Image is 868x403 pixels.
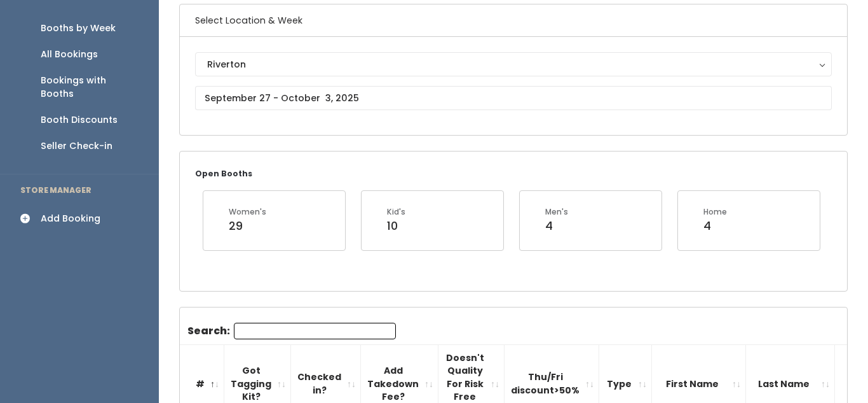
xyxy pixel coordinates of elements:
[387,206,405,218] div: Kid's
[703,218,727,234] div: 4
[41,113,118,127] div: Booth Discounts
[545,218,568,234] div: 4
[545,206,568,218] div: Men's
[187,323,396,339] label: Search:
[195,168,252,179] small: Open Booths
[229,218,266,234] div: 29
[41,48,98,61] div: All Bookings
[387,218,405,234] div: 10
[195,52,832,76] button: Riverton
[234,323,396,339] input: Search:
[41,139,112,153] div: Seller Check-in
[229,206,266,218] div: Women's
[41,74,139,101] div: Bookings with Booths
[703,206,727,218] div: Home
[41,212,100,225] div: Add Booking
[207,57,820,71] div: Riverton
[195,86,832,110] input: September 27 - October 3, 2025
[180,4,847,37] h6: Select Location & Week
[41,22,116,35] div: Booths by Week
